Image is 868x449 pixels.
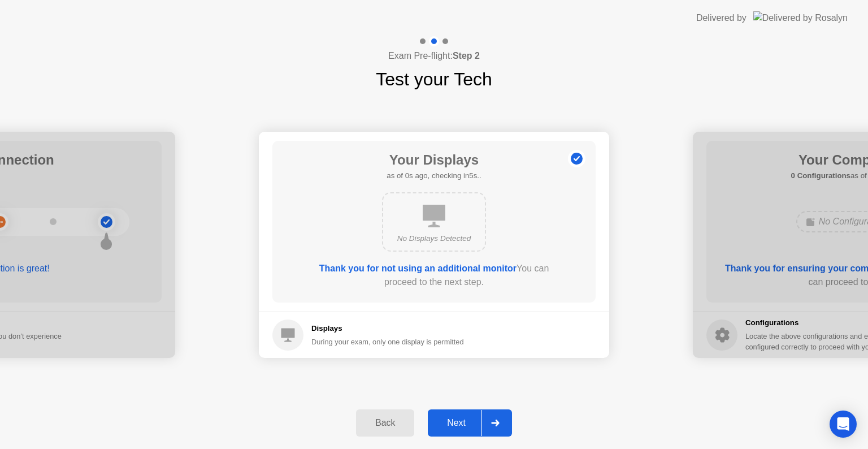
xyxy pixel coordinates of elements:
h4: Exam Pre-flight: [388,49,480,63]
img: Delivered by Rosalyn [753,11,848,24]
b: Thank you for not using an additional monitor [319,264,517,273]
div: You can proceed to the next step. [305,262,563,289]
h1: Your Displays [387,150,481,170]
button: Next [428,409,512,437]
h5: as of 0s ago, checking in5s.. [387,170,481,182]
h1: Test your Tech [376,66,492,93]
div: Delivered by [696,11,747,25]
div: Next [431,418,481,428]
h5: Displays [311,323,464,334]
button: Back [356,409,414,437]
b: Step 2 [453,51,480,61]
div: Back [359,418,411,428]
div: Open Intercom Messenger [830,411,857,438]
div: No Displays Detected [392,233,476,244]
div: During your exam, only one display is permitted [311,336,464,347]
